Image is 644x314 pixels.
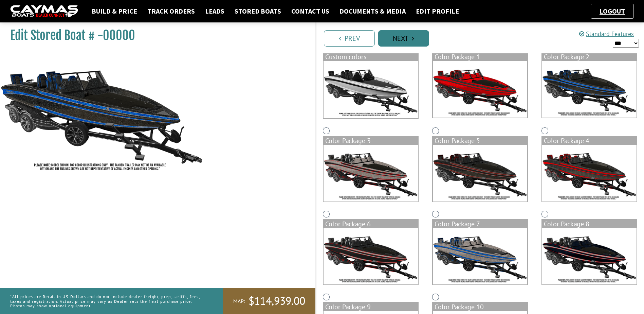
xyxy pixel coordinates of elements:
a: Prev [324,30,375,47]
p: *All prices are Retail in US Dollars and do not include dealer freight, prep, tariffs, fees, taxe... [10,291,208,311]
span: MAP: [233,298,245,305]
img: color_package_367.png [324,228,418,285]
a: Edit Profile [412,7,462,16]
a: Stored Boats [231,7,284,16]
div: Color Package 10 [433,303,527,311]
div: Color Package 7 [433,220,527,228]
div: Color Package 9 [324,303,418,311]
div: Color Package 6 [324,220,418,228]
div: Color Package 5 [433,137,527,145]
div: Custom colors [324,53,418,61]
a: Next [378,30,429,47]
div: Color Package 3 [324,137,418,145]
a: Documents & Media [336,7,409,16]
img: color_package_364.png [324,145,418,202]
a: Contact Us [288,7,333,16]
img: color_package_369.png [542,228,637,285]
a: Track Orders [144,7,198,16]
a: Build & Price [88,7,141,16]
a: MAP:$114,939.00 [223,288,315,314]
div: Color Package 1 [433,53,527,61]
img: caymas-dealer-connect-2ed40d3bc7270c1d8d7ffb4b79bf05adc795679939227970def78ec6f6c03838.gif [10,5,78,18]
div: Color Package 2 [542,53,637,61]
a: Logout [596,7,628,15]
a: Leads [202,7,228,16]
img: color_package_362.png [433,61,527,118]
span: $114,939.00 [249,294,305,308]
img: color_package_368.png [433,228,527,285]
a: Standard Features [579,30,634,38]
div: Color Package 4 [542,137,637,145]
h1: Edit Stored Boat # -00000 [10,28,298,43]
div: Color Package 8 [542,220,637,228]
img: color_package_365.png [433,145,527,202]
img: color_package_366.png [542,145,637,202]
img: color_package_363.png [542,61,637,118]
img: DV22-Base-Layer.png [324,61,418,118]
